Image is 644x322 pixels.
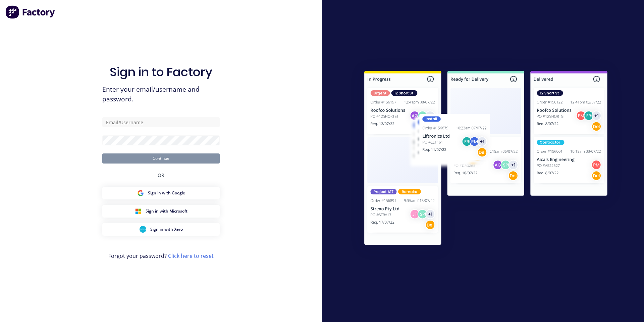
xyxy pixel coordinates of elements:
button: Microsoft Sign inSign in with Microsoft [102,205,220,218]
div: OR [158,164,164,187]
a: Click here to reset [168,252,214,260]
button: Xero Sign inSign in with Xero [102,223,220,236]
span: Sign in with Microsoft [146,208,187,214]
img: Google Sign in [137,190,144,196]
img: Microsoft Sign in [135,208,142,215]
button: Google Sign inSign in with Google [102,187,220,199]
span: Sign in with Xero [150,226,183,232]
span: Forgot your password? [108,252,214,260]
input: Email/Username [102,117,220,127]
h1: Sign in to Factory [110,65,212,79]
img: Factory [5,5,56,19]
span: Sign in with Google [148,190,185,196]
span: Enter your email/username and password. [102,85,220,104]
img: Xero Sign in [140,226,146,233]
img: Sign in [350,57,622,261]
button: Continue [102,153,220,164]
